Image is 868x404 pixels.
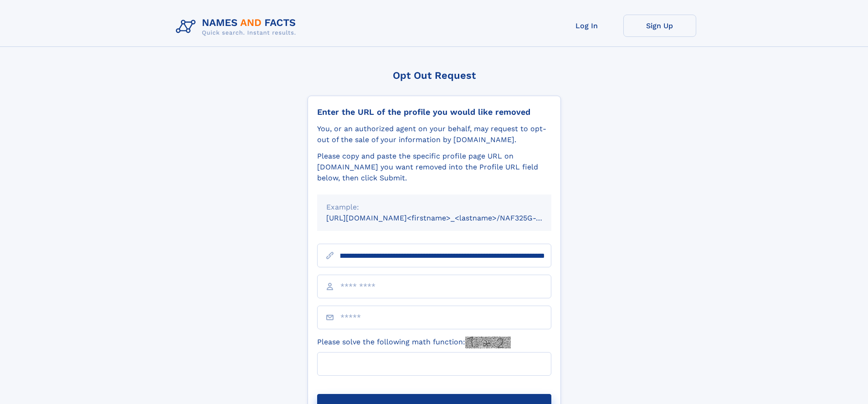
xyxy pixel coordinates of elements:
[326,202,542,213] div: Example:
[317,107,551,117] div: Enter the URL of the profile you would like removed
[623,15,696,37] a: Sign Up
[317,151,551,184] div: Please copy and paste the specific profile page URL on [DOMAIN_NAME] you want removed into the Pr...
[317,123,551,145] div: You, or an authorized agent on your behalf, may request to opt-out of the sale of your informatio...
[550,15,623,37] a: Log In
[317,337,511,348] label: Please solve the following math function:
[326,214,569,222] small: [URL][DOMAIN_NAME]<firstname>_<lastname>/NAF325G-xxxxxxxx
[172,15,303,39] img: Logo Names and Facts
[308,70,561,81] div: Opt Out Request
